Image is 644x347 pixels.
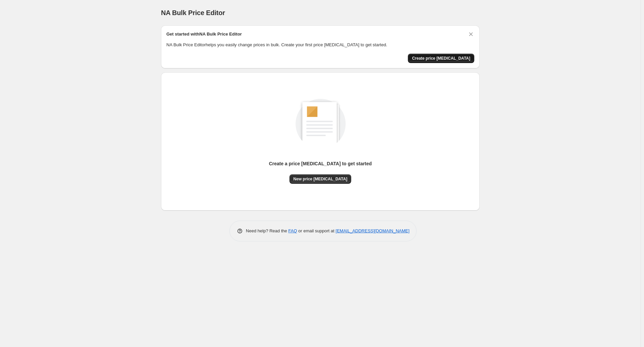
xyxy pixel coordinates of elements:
[246,228,288,233] span: Need help? Read the
[408,54,474,63] button: Create price change job
[293,176,347,182] span: New price [MEDICAL_DATA]
[288,228,297,233] a: FAQ
[468,31,474,38] button: Dismiss card
[289,174,352,184] button: New price [MEDICAL_DATA]
[297,228,336,233] span: or email support at
[269,160,372,167] p: Create a price [MEDICAL_DATA] to get started
[161,9,225,16] span: NA Bulk Price Editor
[166,42,474,48] p: NA Bulk Price Editor helps you easily change prices in bulk. Create your first price [MEDICAL_DAT...
[412,56,470,61] span: Create price [MEDICAL_DATA]
[166,31,242,38] h2: Get started with NA Bulk Price Editor
[336,228,410,233] a: [EMAIL_ADDRESS][DOMAIN_NAME]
